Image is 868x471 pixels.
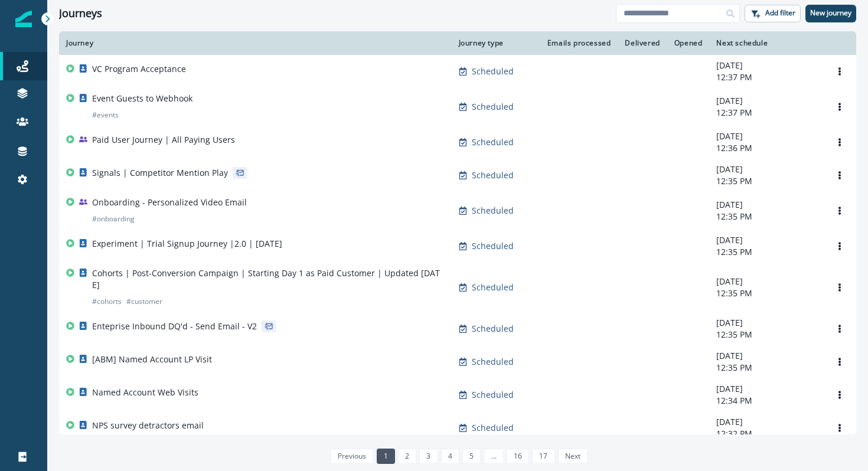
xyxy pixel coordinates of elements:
p: Signals | Competitor Mention Play [92,167,228,179]
p: Scheduled [472,169,514,181]
p: [DATE] [716,317,816,329]
p: # cohorts [92,296,122,308]
p: 12:36 PM [716,142,816,154]
p: Onboarding - Personalized Video Email [92,197,247,208]
a: NPS survey detractors emailScheduled-[DATE]12:32 PMOptions [59,411,856,444]
p: Cohorts | Post-Conversion Campaign | Starting Day 1 as Paid Customer | Updated [DATE] [92,267,445,291]
a: Page 1 is your current page [377,449,395,464]
img: Inflection [15,11,32,27]
p: 12:35 PM [716,211,816,223]
p: Event Guests to Webhook [92,93,192,104]
p: Scheduled [472,240,514,252]
p: Scheduled [472,356,514,368]
a: Paid User Journey | All Paying UsersScheduled-[DATE]12:36 PMOptions [59,126,856,159]
p: [DATE] [716,163,816,175]
a: Event Guests to Webhook#eventsScheduled-[DATE]12:37 PMOptions [59,88,856,126]
p: VC Program Acceptance [92,63,186,75]
button: Options [830,237,849,255]
a: Enteprise Inbound DQ'd - Send Email - V2Scheduled-[DATE]12:35 PMOptions [59,312,856,345]
a: Next page [558,449,588,464]
p: [DATE] [716,199,816,211]
a: Page 4 [441,449,459,464]
p: Scheduled [472,389,514,401]
div: Next schedule [716,38,816,48]
p: [DATE] [716,276,816,287]
div: Delivered [625,38,660,48]
p: 12:32 PM [716,428,816,440]
p: [DATE] [716,416,816,428]
a: Jump forward [484,449,503,464]
p: Scheduled [472,66,514,77]
button: Options [830,63,849,80]
p: [DATE] [716,60,816,71]
p: Add filter [765,9,795,17]
button: Options [830,419,849,437]
p: [DATE] [716,95,816,107]
p: 12:35 PM [716,246,816,258]
a: Page 17 [532,449,554,464]
div: Journey [66,38,445,48]
p: Scheduled [472,282,514,293]
button: Options [830,386,849,404]
p: [ABM] Named Account LP Visit [92,354,212,365]
a: VC Program AcceptanceScheduled-[DATE]12:37 PMOptions [59,55,856,88]
p: [DATE] [716,350,816,362]
p: Named Account Web Visits [92,387,198,398]
p: [DATE] [716,130,816,142]
button: Options [830,353,849,371]
button: Options [830,202,849,220]
a: Cohorts | Post-Conversion Campaign | Starting Day 1 as Paid Customer | Updated [DATE]#cohorts#cus... [59,263,856,312]
a: Signals | Competitor Mention PlayScheduled-[DATE]12:35 PMOptions [59,159,856,192]
p: 12:37 PM [716,71,816,83]
p: Paid User Journey | All Paying Users [92,134,235,146]
p: Experiment | Trial Signup Journey |2.0 | [DATE] [92,238,282,250]
h1: Journeys [59,7,102,20]
p: 12:37 PM [716,107,816,119]
p: [DATE] [716,234,816,246]
p: NPS survey detractors email [92,420,204,431]
a: Named Account Web VisitsScheduled-[DATE]12:34 PMOptions [59,378,856,411]
p: 12:34 PM [716,395,816,407]
p: # customer [126,296,162,308]
p: 12:35 PM [716,175,816,187]
button: Options [830,320,849,338]
a: Page 2 [398,449,416,464]
a: Page 3 [419,449,438,464]
div: Journey type [459,38,530,48]
a: Onboarding - Personalized Video Email#onboardingScheduled-[DATE]12:35 PMOptions [59,192,856,230]
p: Scheduled [472,101,514,113]
p: # events [92,109,119,121]
p: 12:35 PM [716,362,816,374]
a: Experiment | Trial Signup Journey |2.0 | [DATE]Scheduled-[DATE]12:35 PMOptions [59,230,856,263]
ul: Pagination [328,449,588,464]
button: New journey [805,5,856,22]
p: 12:35 PM [716,287,816,299]
a: [ABM] Named Account LP VisitScheduled-[DATE]12:35 PMOptions [59,345,856,378]
a: Page 16 [507,449,529,464]
button: Options [830,279,849,296]
p: [DATE] [716,383,816,395]
div: Opened [674,38,703,48]
p: Scheduled [472,422,514,434]
p: Scheduled [472,205,514,217]
p: Scheduled [472,136,514,148]
a: Page 5 [462,449,481,464]
p: Scheduled [472,323,514,335]
button: Options [830,166,849,184]
button: Add filter [745,5,801,22]
p: New journey [810,9,851,17]
p: 12:35 PM [716,329,816,341]
p: Enteprise Inbound DQ'd - Send Email - V2 [92,320,257,332]
button: Options [830,98,849,116]
div: Emails processed [544,38,611,48]
button: Options [830,133,849,151]
p: # onboarding [92,213,135,225]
